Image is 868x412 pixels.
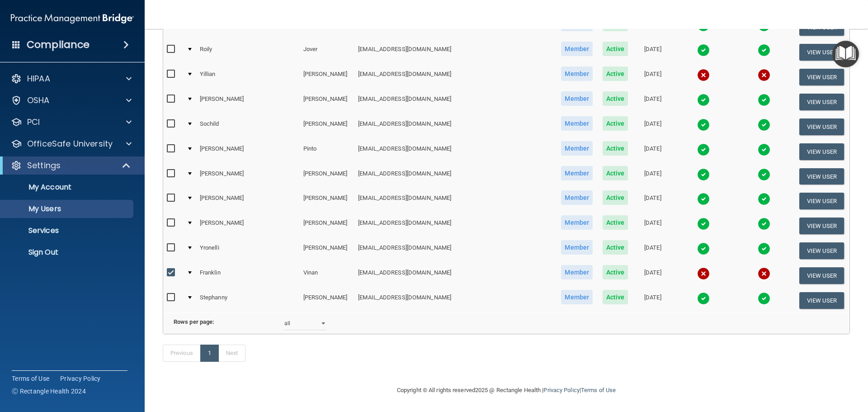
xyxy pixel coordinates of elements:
td: [PERSON_NAME] [300,213,354,238]
img: PMB logo [11,9,134,28]
td: Franklin [196,263,300,288]
span: Member [561,166,593,180]
a: Previous [163,345,201,362]
button: View User [799,242,844,259]
img: tick.e7d51cea.svg [697,143,710,156]
span: Member [561,91,593,106]
span: Active [603,215,628,230]
p: My Users [6,204,129,213]
span: Active [603,91,628,106]
td: [EMAIL_ADDRESS][DOMAIN_NAME] [354,238,556,263]
td: [PERSON_NAME] [300,164,354,189]
img: tick.e7d51cea.svg [697,44,710,57]
td: [PERSON_NAME] [196,90,300,114]
button: View User [799,168,844,185]
p: PCI [27,117,40,128]
img: tick.e7d51cea.svg [758,218,770,230]
a: 1 [200,345,219,362]
td: [PERSON_NAME] [300,90,354,114]
td: [EMAIL_ADDRESS][DOMAIN_NAME] [354,139,556,164]
img: tick.e7d51cea.svg [758,143,770,156]
img: tick.e7d51cea.svg [697,218,710,230]
td: [DATE] [633,139,673,164]
td: [DATE] [633,164,673,189]
a: OfficeSafe University [11,138,132,149]
p: HIPAA [27,73,50,84]
a: Next [218,345,245,362]
span: Ⓒ Rectangle Health 2024 [12,387,86,396]
button: View User [799,118,844,135]
span: Active [603,240,628,255]
td: [DATE] [633,189,673,213]
img: tick.e7d51cea.svg [697,168,710,181]
td: [EMAIL_ADDRESS][DOMAIN_NAME] [354,164,556,189]
button: View User [799,143,844,160]
div: Copyright © All rights reserved 2025 @ Rectangle Health | | [341,376,671,405]
a: PCI [11,117,132,128]
td: [PERSON_NAME] [196,213,300,238]
span: Member [561,240,593,255]
img: tick.e7d51cea.svg [758,118,770,131]
td: [PERSON_NAME] [196,189,300,213]
img: tick.e7d51cea.svg [758,193,770,205]
td: [DATE] [633,238,673,263]
button: Open Resource Center [832,41,859,67]
td: Jover [300,40,354,65]
td: [DATE] [633,288,673,313]
img: tick.e7d51cea.svg [697,94,710,106]
span: Active [603,290,628,304]
td: [DATE] [633,213,673,238]
span: Active [603,166,628,180]
span: Member [561,141,593,156]
td: [PERSON_NAME] [196,139,300,164]
p: Sign Out [6,248,129,257]
span: Member [561,290,593,304]
img: tick.e7d51cea.svg [758,168,770,181]
td: [PERSON_NAME] [196,164,300,189]
b: Rows per page: [174,318,214,325]
td: Yillian [196,65,300,90]
img: tick.e7d51cea.svg [697,118,710,131]
span: Member [561,116,593,131]
span: Member [561,190,593,205]
img: tick.e7d51cea.svg [758,242,770,255]
td: [EMAIL_ADDRESS][DOMAIN_NAME] [354,288,556,313]
button: View User [799,193,844,209]
td: [EMAIL_ADDRESS][DOMAIN_NAME] [354,263,556,288]
td: Yronelli [196,238,300,263]
td: [EMAIL_ADDRESS][DOMAIN_NAME] [354,213,556,238]
td: [DATE] [633,65,673,90]
a: Terms of Use [12,374,49,383]
button: View User [799,94,844,110]
td: [DATE] [633,90,673,114]
td: [PERSON_NAME] [300,65,354,90]
img: tick.e7d51cea.svg [758,44,770,57]
span: Active [603,141,628,156]
img: cross.ca9f0e7f.svg [758,69,770,81]
img: cross.ca9f0e7f.svg [697,267,710,280]
td: [DATE] [633,40,673,65]
p: OfficeSafe University [27,138,113,149]
span: Member [561,42,593,56]
td: [PERSON_NAME] [300,288,354,313]
td: [PERSON_NAME] [300,189,354,213]
h4: Compliance [27,38,90,51]
button: View User [799,218,844,234]
a: HIPAA [11,73,132,84]
button: View User [799,267,844,284]
td: [DATE] [633,114,673,139]
a: OSHA [11,95,132,106]
td: [DATE] [633,263,673,288]
a: Terms of Use [581,387,616,393]
span: Active [603,116,628,131]
img: tick.e7d51cea.svg [758,292,770,305]
span: Member [561,265,593,279]
img: tick.e7d51cea.svg [697,292,710,305]
span: Active [603,66,628,81]
p: My Account [6,183,129,192]
span: Member [561,215,593,230]
td: [EMAIL_ADDRESS][DOMAIN_NAME] [354,114,556,139]
img: cross.ca9f0e7f.svg [697,69,710,81]
span: Active [603,42,628,56]
a: Privacy Policy [60,374,101,383]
